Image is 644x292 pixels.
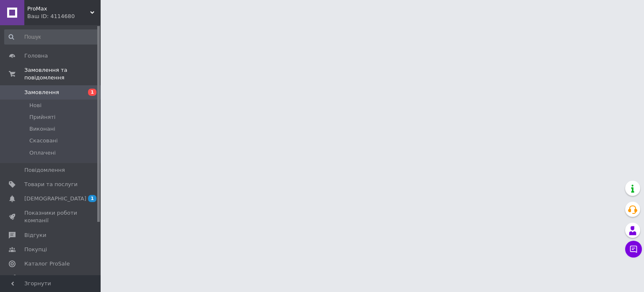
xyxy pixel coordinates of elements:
[24,166,65,174] span: Повідомлення
[29,113,55,121] span: Прийняті
[625,241,642,258] button: Чат з покупцем
[27,13,101,20] div: Ваш ID: 4114680
[24,195,86,203] span: [DEMOGRAPHIC_DATA]
[29,125,55,133] span: Виконані
[24,209,78,224] span: Показники роботи компанії
[24,181,78,188] span: Товари та послуги
[24,260,70,268] span: Каталог ProSale
[88,89,96,96] span: 1
[24,231,46,239] span: Відгуки
[29,137,58,145] span: Скасовані
[24,274,53,282] span: Аналітика
[88,195,96,202] span: 1
[24,52,48,60] span: Головна
[24,89,59,96] span: Замовлення
[24,246,47,253] span: Покупці
[24,66,101,82] span: Замовлення та повідомлення
[4,29,99,45] input: Пошук
[29,149,56,157] span: Оплачені
[27,5,90,13] span: ProMax
[29,102,42,109] span: Нові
